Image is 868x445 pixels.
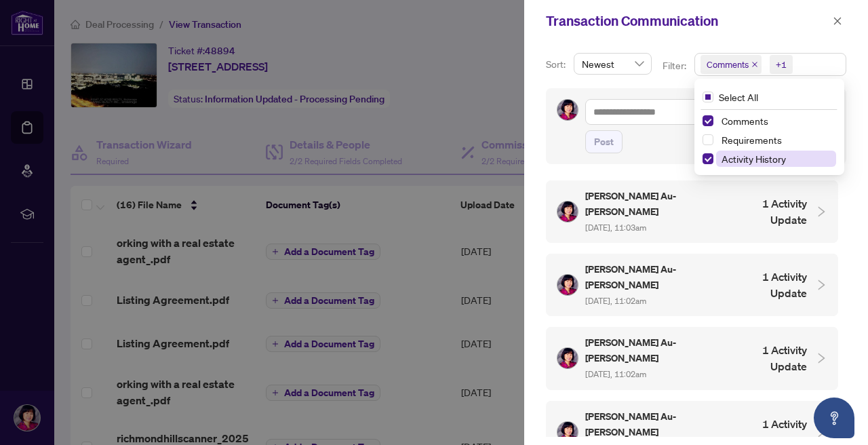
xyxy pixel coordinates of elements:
[751,61,758,68] span: close
[703,153,713,164] span: Select Activity History
[546,180,838,243] div: Profile Icon[PERSON_NAME] Au-[PERSON_NAME] [DATE], 11:03am1 Activity Update
[585,409,726,440] h5: [PERSON_NAME] Au-[PERSON_NAME]
[585,130,623,153] button: Post
[703,134,713,145] span: Select Requirements
[776,58,787,71] div: +1
[815,352,827,364] span: collapsed
[815,426,827,438] span: collapsed
[557,422,578,442] img: Profile Icon
[734,342,807,374] h4: 1 Activity Update
[546,327,838,389] div: Profile Icon[PERSON_NAME] Au-[PERSON_NAME] [DATE], 11:02am1 Activity Update
[557,201,578,222] img: Profile Icon
[557,275,578,295] img: Profile Icon
[582,54,644,74] span: Newest
[585,262,726,292] h5: [PERSON_NAME] Au-[PERSON_NAME]
[833,16,842,26] span: close
[722,153,786,165] span: Activity History
[585,222,646,233] span: [DATE], 11:03am
[546,11,829,31] div: Transaction Communication
[703,115,713,126] span: Select Comments
[546,57,568,72] p: Sort:
[734,269,807,301] h4: 1 Activity Update
[701,55,762,74] span: Comments
[722,115,768,127] span: Comments
[716,132,836,148] span: Requirements
[716,113,836,129] span: Comments
[814,398,854,438] button: Open asap
[663,58,688,73] p: Filter:
[716,151,836,167] span: Activity History
[557,100,578,120] img: Profile Icon
[815,279,827,291] span: collapsed
[585,189,726,219] h5: [PERSON_NAME] Au-[PERSON_NAME]
[585,369,646,379] span: [DATE], 11:02am
[722,134,782,146] span: Requirements
[585,296,646,306] span: [DATE], 11:02am
[557,348,578,368] img: Profile Icon
[585,335,726,366] h5: [PERSON_NAME] Au-[PERSON_NAME]
[713,90,764,104] span: Select All
[546,254,838,316] div: Profile Icon[PERSON_NAME] Au-[PERSON_NAME] [DATE], 11:02am1 Activity Update
[815,206,827,218] span: collapsed
[707,58,749,71] span: Comments
[734,195,807,228] h4: 1 Activity Update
